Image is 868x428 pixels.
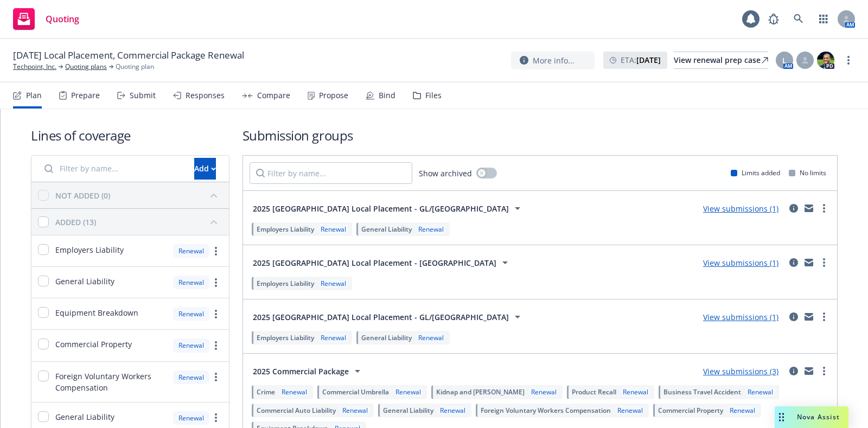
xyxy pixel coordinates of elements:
[209,308,222,321] a: more
[621,387,650,397] div: Renewal
[257,333,314,342] span: Employers Liability
[703,203,778,214] a: View submissions (1)
[419,168,472,179] span: Show archived
[674,52,768,68] div: View renewal prep case
[393,387,423,397] div: Renewal
[257,279,314,288] span: Employers Liability
[250,360,367,382] button: 2025 Commercial Package
[787,310,800,323] a: circleInformation
[615,406,645,415] div: Renewal
[46,15,79,23] span: Quoting
[253,366,349,377] span: 2025 Commercial Package
[186,91,225,100] div: Responses
[319,91,348,100] div: Propose
[436,387,525,397] span: Kidnap and [PERSON_NAME]
[250,197,527,219] button: 2025 [GEOGRAPHIC_DATA] Local Placement - GL/[GEOGRAPHIC_DATA]
[13,49,244,62] span: [DATE] Local Placement, Commercial Package Renewal
[257,91,290,100] div: Compare
[383,406,433,415] span: General Liability
[703,258,778,268] a: View submissions (1)
[802,202,815,215] a: mail
[529,387,559,397] div: Renewal
[340,406,370,415] div: Renewal
[257,406,336,415] span: Commercial Auto Liability
[416,333,446,342] div: Renewal
[55,213,222,231] button: ADDED (13)
[318,333,348,342] div: Renewal
[55,307,138,318] span: Equipment Breakdown
[674,52,768,69] a: View renewal prep case
[361,333,412,342] span: General Liability
[425,91,442,100] div: Files
[763,8,784,30] a: Report a Bug
[621,54,661,66] span: ETA :
[26,91,42,100] div: Plan
[173,370,209,384] div: Renewal
[817,52,834,69] img: photo
[658,406,723,415] span: Commercial Property
[250,252,515,273] button: 2025 [GEOGRAPHIC_DATA] Local Placement - [GEOGRAPHIC_DATA]
[842,54,855,67] a: more
[31,126,229,144] h1: Lines of coverage
[38,158,188,180] input: Filter by name...
[173,307,209,321] div: Renewal
[481,406,611,415] span: Foreign Voluntary Workers Compensation
[250,162,412,184] input: Filter by name...
[253,257,496,269] span: 2025 [GEOGRAPHIC_DATA] Local Placement - [GEOGRAPHIC_DATA]
[818,365,831,378] a: more
[511,52,595,69] button: More info...
[209,339,222,352] a: more
[257,225,314,234] span: Employers Liability
[818,202,831,215] a: more
[209,411,222,424] a: more
[572,387,616,397] span: Product Recall
[253,203,509,214] span: 2025 [GEOGRAPHIC_DATA] Local Placement - GL/[GEOGRAPHIC_DATA]
[55,187,222,204] button: NOT ADDED (0)
[209,276,222,289] a: more
[787,202,800,215] a: circleInformation
[55,370,167,393] span: Foreign Voluntary Workers Compensation
[361,225,412,234] span: General Liability
[775,406,848,428] button: Nova Assist
[257,387,275,397] span: Crime
[253,311,509,323] span: 2025 [GEOGRAPHIC_DATA] Local Placement - GL/[GEOGRAPHIC_DATA]
[279,387,309,397] div: Renewal
[13,62,56,72] a: Techpoint, Inc.
[703,366,778,376] a: View submissions (3)
[55,216,96,228] div: ADDED (13)
[209,245,222,258] a: more
[322,387,389,397] span: Commercial Umbrella
[438,406,468,415] div: Renewal
[209,370,222,384] a: more
[663,387,741,397] span: Business Travel Accident
[379,91,395,100] div: Bind
[813,8,834,30] a: Switch app
[802,365,815,378] a: mail
[782,55,787,66] span: L
[802,310,815,323] a: mail
[71,91,100,100] div: Prepare
[787,256,800,269] a: circleInformation
[9,4,84,34] a: Quoting
[173,338,209,352] div: Renewal
[194,158,216,180] button: Add
[116,62,154,72] span: Quoting plan
[802,256,815,269] a: mail
[55,244,124,255] span: Employers Liability
[818,256,831,269] a: more
[797,412,840,421] span: Nova Assist
[789,168,826,177] div: No limits
[703,312,778,322] a: View submissions (1)
[727,406,757,415] div: Renewal
[818,310,831,323] a: more
[318,225,348,234] div: Renewal
[745,387,775,397] div: Renewal
[533,55,575,66] span: More info...
[55,276,114,287] span: General Liability
[318,279,348,288] div: Renewal
[173,244,209,258] div: Renewal
[775,406,788,428] div: Drag to move
[242,126,838,144] h1: Submission groups
[173,411,209,425] div: Renewal
[55,190,110,201] div: NOT ADDED (0)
